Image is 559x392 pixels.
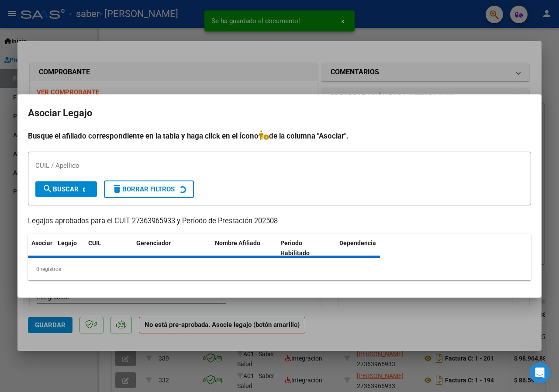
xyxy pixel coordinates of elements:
[336,234,401,263] datatable-header-cell: Dependencia
[42,184,53,194] mat-icon: search
[28,234,54,263] datatable-header-cell: Asociar
[133,234,211,263] datatable-header-cell: Gerenciador
[529,362,550,383] iframe: Intercom live chat
[104,180,194,198] button: Borrar Filtros
[28,258,531,280] div: 0 registros
[85,234,133,263] datatable-header-cell: CUIL
[136,239,171,246] span: Gerenciador
[58,239,77,246] span: Legajo
[28,216,531,227] p: Legajos aprobados para el CUIT 27363965933 y Período de Prestación 202508
[31,239,52,246] span: Asociar
[277,234,336,263] datatable-header-cell: Periodo Habilitado
[339,239,376,246] span: Dependencia
[54,234,85,263] datatable-header-cell: Legajo
[215,239,260,246] span: Nombre Afiliado
[112,184,122,194] mat-icon: delete
[280,239,310,257] span: Periodo Habilitado
[211,234,277,263] datatable-header-cell: Nombre Afiliado
[35,181,97,197] button: Buscar
[88,239,101,246] span: CUIL
[28,130,531,142] h4: Busque el afiliado correspondiente en la tabla y haga click en el ícono de la columna "Asociar".
[42,185,79,193] span: Buscar
[28,105,531,121] h2: Asociar Legajo
[112,185,175,193] span: Borrar Filtros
